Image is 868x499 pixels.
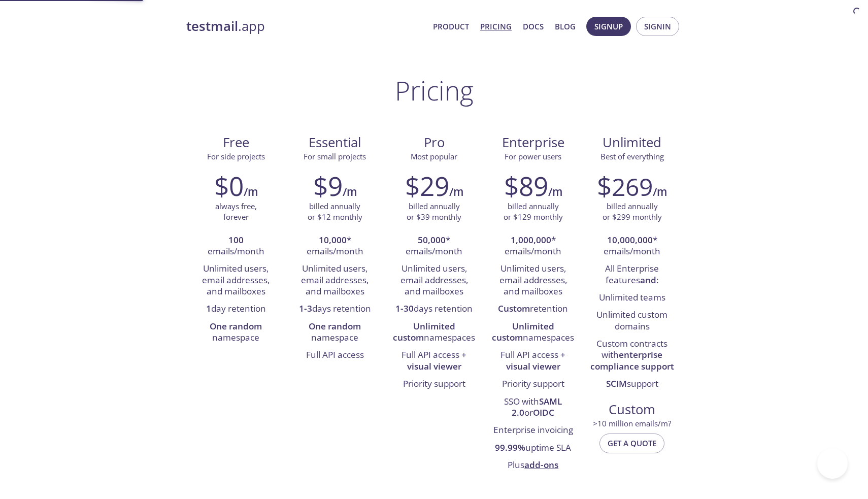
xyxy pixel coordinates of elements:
[591,401,674,418] span: Custom
[392,232,476,261] li: * emails/month
[293,318,377,347] li: namespace
[495,442,525,453] strong: 99.99%
[392,318,476,347] li: namespaces
[555,20,576,33] a: Blog
[817,448,848,479] iframe: Help Scout Beacon - Open
[206,303,211,314] strong: 1
[524,459,558,471] a: add-ons
[653,183,667,201] h6: /m
[512,395,562,418] strong: SAML 2.0
[407,201,461,223] p: billed annually or $39 monthly
[433,20,469,33] a: Product
[308,201,362,223] p: billed annually or $12 monthly
[608,437,656,450] span: Get a quote
[597,171,653,201] h2: $
[343,183,357,201] h6: /m
[215,201,257,223] p: always free, forever
[313,171,343,201] h2: $9
[603,201,662,223] p: billed annually or $299 monthly
[214,171,244,201] h2: $0
[590,376,674,393] li: support
[491,376,575,393] li: Priority support
[449,183,463,201] h6: /m
[492,134,575,151] span: Enterprise
[491,347,575,376] li: Full API access +
[644,20,671,33] span: Signin
[194,260,278,301] li: Unlimited users, email addresses, and mailboxes
[590,349,674,372] strong: enterprise compliance support
[498,303,530,314] strong: Custom
[392,301,476,318] li: days retention
[491,440,575,457] li: uptime SLA
[309,320,361,332] strong: One random
[504,171,548,201] h2: $89
[480,20,512,33] a: Pricing
[491,457,575,474] li: Plus
[411,151,457,161] span: Most popular
[590,289,674,307] li: Unlimited teams
[186,18,425,35] a: testmail.app
[612,170,653,203] span: 269
[506,360,560,372] strong: visual viewer
[548,183,562,201] h6: /m
[299,303,312,314] strong: 1-3
[293,260,377,301] li: Unlimited users, email addresses, and mailboxes
[533,407,554,418] strong: OIDC
[593,418,671,428] span: > 10 million emails/m?
[594,20,623,33] span: Signup
[600,151,664,161] span: Best of everything
[304,151,366,161] span: For small projects
[207,151,265,161] span: For side projects
[523,20,544,33] a: Docs
[603,134,661,151] span: Unlimited
[491,318,575,347] li: namespaces
[590,336,674,376] li: Custom contracts with
[606,378,627,389] strong: SCIM
[395,75,474,106] h1: Pricing
[636,17,679,36] button: Signin
[590,307,674,336] li: Unlimited custom domains
[511,234,551,246] strong: 1,000,000
[491,232,575,261] li: * emails/month
[504,201,563,223] p: billed annually or $129 monthly
[244,183,258,201] h6: /m
[194,232,278,261] li: emails/month
[395,303,414,314] strong: 1-30
[293,134,376,151] span: Essential
[491,301,575,318] li: retention
[186,17,238,35] strong: testmail
[640,274,656,286] strong: and
[505,151,561,161] span: For power users
[599,434,664,453] button: Get a quote
[491,422,575,439] li: Enterprise invoicing
[418,234,446,246] strong: 50,000
[607,234,653,246] strong: 10,000,000
[194,318,278,347] li: namespace
[293,301,377,318] li: days retention
[194,301,278,318] li: day retention
[393,320,455,343] strong: Unlimited custom
[210,320,262,332] strong: One random
[392,134,475,151] span: Pro
[590,260,674,289] li: All Enterprise features :
[392,347,476,376] li: Full API access +
[491,393,575,422] li: SSO with or
[586,17,631,36] button: Signup
[392,376,476,393] li: Priority support
[228,234,244,246] strong: 100
[491,260,575,301] li: Unlimited users, email addresses, and mailboxes
[194,134,277,151] span: Free
[293,347,377,364] li: Full API access
[405,171,449,201] h2: $29
[492,320,554,343] strong: Unlimited custom
[407,360,461,372] strong: visual viewer
[293,232,377,261] li: * emails/month
[392,260,476,301] li: Unlimited users, email addresses, and mailboxes
[590,232,674,261] li: * emails/month
[319,234,347,246] strong: 10,000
